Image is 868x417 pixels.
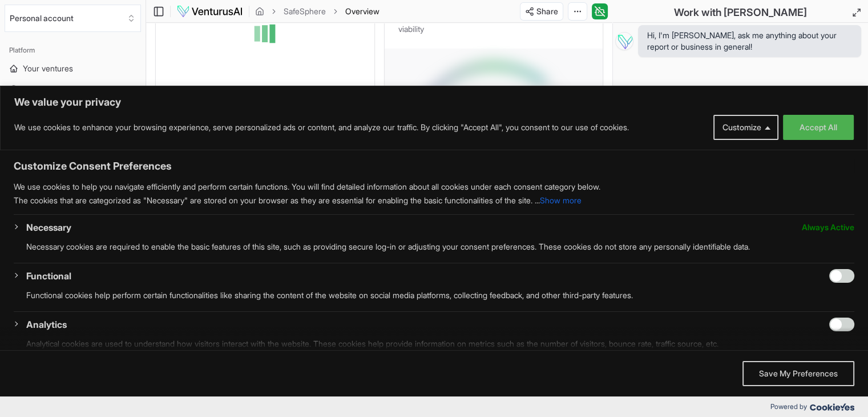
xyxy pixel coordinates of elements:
span: Overview [345,6,380,17]
span: Your ventures [23,63,73,74]
p: Necessary cookies are required to enable the basic features of this site, such as providing secur... [26,240,854,254]
button: Accept All [783,115,854,140]
button: Save My Preferences [742,361,854,386]
input: Enable Analytics [829,318,854,331]
button: Show more [540,194,582,207]
button: Share [520,2,563,21]
p: We use cookies to help you navigate efficiently and perform certain functions. You will find deta... [14,180,854,194]
span: Customize Consent Preferences [14,159,172,173]
span: Hi, I'm [PERSON_NAME], ask me anything about your report or business in general! [647,30,852,53]
button: Necessary [26,220,71,234]
p: AI-powered assessment of your business model viability [398,12,590,35]
button: Functional [26,269,71,283]
button: Select an organization [5,5,141,32]
input: Enable Functional [829,269,854,283]
span: Share [536,6,558,17]
p: Functional cookies help perform certain functionalities like sharing the content of the website o... [26,288,854,302]
div: Platform [5,41,141,59]
p: The cookies that are categorized as "Necessary" are stored on your browser as they are essential ... [14,194,854,207]
img: Cookieyes logo [810,403,854,411]
img: logo [176,5,243,18]
nav: breadcrumb [255,6,380,17]
img: Vera [615,32,633,50]
h2: Work with [PERSON_NAME] [674,5,807,21]
button: Customize [713,115,778,140]
a: Analyze new venture [5,80,141,98]
a: SafeSphere [284,6,326,17]
p: We use cookies to enhance your browsing experience, serve personalized ads or content, and analyz... [14,121,629,134]
span: Analyze new venture [23,83,98,95]
a: Your ventures [5,59,141,78]
button: Analytics [26,318,67,331]
p: We value your privacy [14,95,854,109]
span: Always Active [802,220,854,234]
